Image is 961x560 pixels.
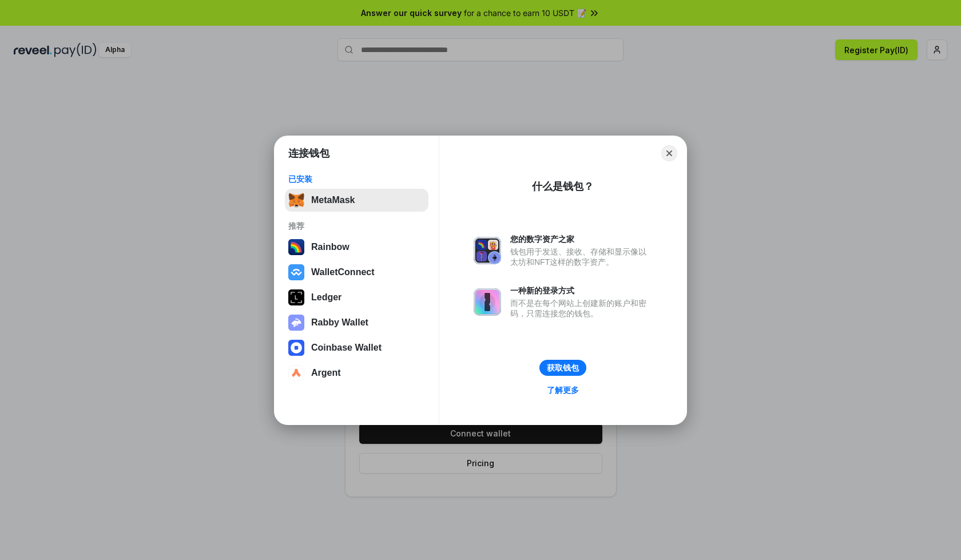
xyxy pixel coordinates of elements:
[288,340,304,356] img: svg+xml,%3Csvg%20width%3D%2228%22%20height%3D%2228%22%20viewBox%3D%220%200%2028%2028%22%20fill%3D...
[311,368,341,378] div: Argent
[539,360,586,376] button: 获取钱包
[311,317,368,328] div: Rabby Wallet
[285,336,428,359] button: Coinbase Wallet
[311,195,355,205] div: MetaMask
[547,385,579,395] div: 了解更多
[540,383,586,398] a: 了解更多
[285,311,428,334] button: Rabby Wallet
[532,180,594,193] div: 什么是钱包？
[311,343,382,353] div: Coinbase Wallet
[288,315,304,331] img: svg+xml,%3Csvg%20xmlns%3D%22http%3A%2F%2Fwww.w3.org%2F2000%2Fsvg%22%20fill%3D%22none%22%20viewBox...
[288,146,329,160] h1: 连接钱包
[288,365,304,381] img: svg+xml,%3Csvg%20width%3D%2228%22%20height%3D%2228%22%20viewBox%3D%220%200%2028%2028%22%20fill%3D...
[285,189,428,212] button: MetaMask
[288,264,304,280] img: svg+xml,%3Csvg%20width%3D%2228%22%20height%3D%2228%22%20viewBox%3D%220%200%2028%2028%22%20fill%3D...
[288,174,425,184] div: 已安装
[285,286,428,309] button: Ledger
[288,289,304,305] img: svg+xml,%3Csvg%20xmlns%3D%22http%3A%2F%2Fwww.w3.org%2F2000%2Fsvg%22%20width%3D%2228%22%20height%3...
[311,267,375,277] div: WalletConnect
[661,145,677,161] button: Close
[510,298,652,319] div: 而不是在每个网站上创建新的账户和密码，只需连接您的钱包。
[311,292,341,303] div: Ledger
[474,237,501,264] img: svg+xml,%3Csvg%20xmlns%3D%22http%3A%2F%2Fwww.w3.org%2F2000%2Fsvg%22%20fill%3D%22none%22%20viewBox...
[288,221,425,231] div: 推荐
[285,362,428,384] button: Argent
[510,285,652,296] div: 一种新的登录方式
[288,192,304,208] img: svg+xml,%3Csvg%20fill%3D%22none%22%20height%3D%2233%22%20viewBox%3D%220%200%2035%2033%22%20width%...
[510,247,652,267] div: 钱包用于发送、接收、存储和显示像以太坊和NFT这样的数字资产。
[510,234,652,244] div: 您的数字资产之家
[474,288,501,316] img: svg+xml,%3Csvg%20xmlns%3D%22http%3A%2F%2Fwww.w3.org%2F2000%2Fsvg%22%20fill%3D%22none%22%20viewBox...
[285,236,428,259] button: Rainbow
[288,239,304,255] img: svg+xml,%3Csvg%20width%3D%22120%22%20height%3D%22120%22%20viewBox%3D%220%200%20120%20120%22%20fil...
[311,242,350,252] div: Rainbow
[285,261,428,284] button: WalletConnect
[547,363,579,373] div: 获取钱包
